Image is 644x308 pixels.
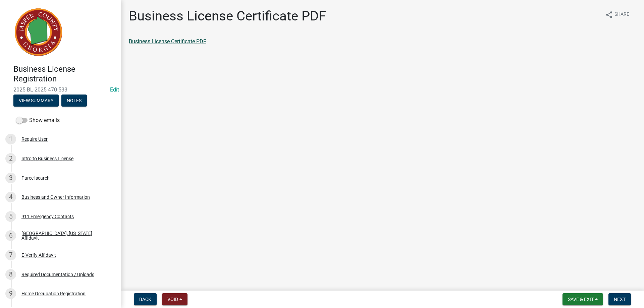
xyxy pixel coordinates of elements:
[21,272,94,277] div: Required Documentation / Uploads
[61,95,87,107] button: Notes
[13,86,107,93] span: 2025-BL-2025-470-533
[129,8,326,24] h1: Business License Certificate PDF
[21,253,56,257] div: E-Verify Affidavit
[5,153,16,164] div: 2
[16,116,60,124] label: Show emails
[600,8,635,21] button: shareShare
[162,293,187,305] button: Void
[614,11,629,19] span: Share
[21,176,50,180] div: Parcel search
[5,250,16,260] div: 7
[5,269,16,280] div: 8
[21,291,86,296] div: Home Occupation Registration
[61,98,87,104] wm-modal-confirm: Notes
[608,293,631,305] button: Next
[110,86,119,93] wm-modal-confirm: Edit Application Number
[139,297,151,302] span: Back
[134,293,157,305] button: Back
[21,195,90,199] div: Business and Owner Information
[13,95,59,107] button: View Summary
[5,288,16,299] div: 9
[562,293,603,305] button: Save & Exit
[605,11,613,19] i: share
[13,98,59,104] wm-modal-confirm: Summary
[5,211,16,222] div: 5
[129,38,206,45] a: Business License Certificate PDF
[167,297,178,302] span: Void
[5,230,16,241] div: 6
[568,297,594,302] span: Save & Exit
[21,214,74,219] div: 911 Emergency Contacts
[21,156,73,161] div: Intro to Business License
[5,192,16,202] div: 4
[5,173,16,183] div: 3
[21,137,48,141] div: Require User
[614,297,626,302] span: Next
[21,231,110,240] div: [GEOGRAPHIC_DATA], [US_STATE] Affidavit
[13,7,64,57] img: Jasper County, Georgia
[13,64,115,84] h4: Business License Registration
[5,134,16,144] div: 1
[110,86,119,93] a: Edit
